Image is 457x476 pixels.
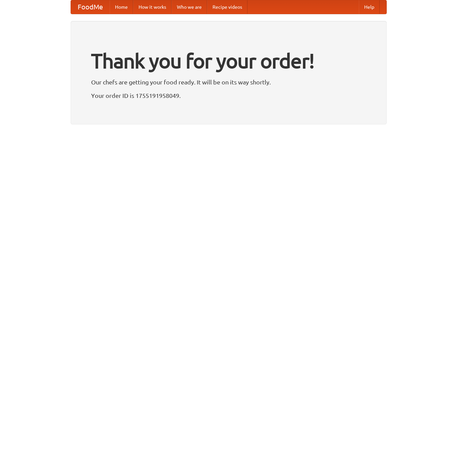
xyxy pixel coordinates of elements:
a: Recipe videos [207,0,247,14]
p: Your order ID is 1755191958049. [91,90,366,101]
a: Who we are [172,0,207,14]
a: FoodMe [71,0,110,14]
p: Our chefs are getting your food ready. It will be on its way shortly. [91,77,366,87]
a: Home [110,0,133,14]
h1: Thank you for your order! [91,45,366,77]
a: Help [359,0,380,14]
a: How it works [133,0,172,14]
